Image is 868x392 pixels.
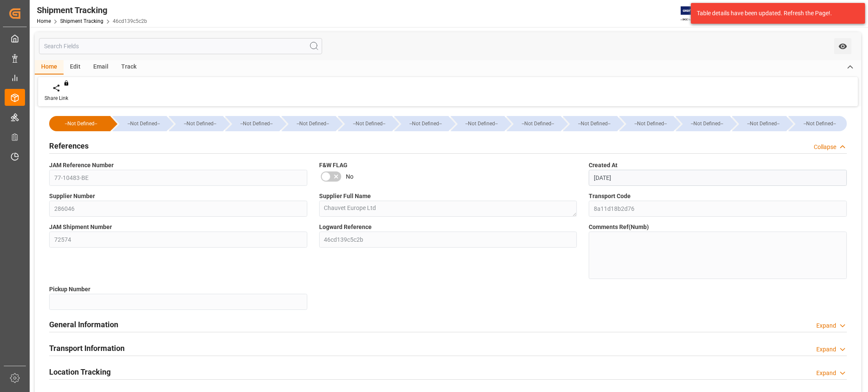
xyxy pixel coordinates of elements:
[589,223,649,232] span: Comments Ref(Numb)
[58,116,104,131] div: --Not Defined--
[64,60,87,75] div: Edit
[177,116,223,131] div: --Not Defined--
[87,60,115,75] div: Email
[571,116,617,131] div: --Not Defined--
[49,285,90,294] span: Pickup Number
[676,116,730,131] div: --Not Defined--
[115,60,143,75] div: Track
[319,192,371,201] span: Supplier Full Name
[816,321,836,330] div: Expand
[37,4,147,17] div: Shipment Tracking
[834,38,851,54] button: open menu
[39,38,322,54] input: Search Fields
[49,223,112,232] span: JAM Shipment Number
[563,116,617,131] div: --Not Defined--
[589,161,618,170] span: Created At
[225,116,279,131] div: --Not Defined--
[403,116,448,131] div: --Not Defined--
[740,116,786,131] div: --Not Defined--
[684,116,730,131] div: --Not Defined--
[619,116,673,131] div: --Not Defined--
[589,170,847,186] input: DD.MM.YYYY
[121,116,167,131] div: --Not Defined--
[589,192,631,201] span: Transport Code
[49,366,111,378] h2: Location Tracking
[234,116,279,131] div: --Not Defined--
[319,161,348,170] span: F&W FLAG
[49,116,110,131] div: --Not Defined--
[169,116,223,131] div: --Not Defined--
[35,60,64,75] div: Home
[346,172,353,181] span: No
[816,345,836,354] div: Expand
[816,369,836,378] div: Expand
[49,319,118,330] h2: General Information
[459,116,505,131] div: --Not Defined--
[814,143,836,152] div: Collapse
[451,116,505,131] div: --Not Defined--
[319,223,372,232] span: Logward Reference
[506,116,561,131] div: --Not Defined--
[697,9,853,18] div: Table details have been updated. Refresh the Page!.
[49,140,89,152] h2: References
[49,342,125,354] h2: Transport Information
[37,18,51,24] a: Home
[797,116,843,131] div: --Not Defined--
[732,116,786,131] div: --Not Defined--
[346,116,392,131] div: --Not Defined--
[281,116,336,131] div: --Not Defined--
[394,116,448,131] div: --Not Defined--
[319,201,577,217] textarea: Chauvet Europe Ltd
[515,116,561,131] div: --Not Defined--
[49,161,114,170] span: JAM Reference Number
[628,116,673,131] div: --Not Defined--
[788,116,847,131] div: --Not Defined--
[49,192,95,201] span: Supplier Number
[338,116,392,131] div: --Not Defined--
[60,18,103,24] a: Shipment Tracking
[112,116,167,131] div: --Not Defined--
[681,6,710,21] img: Exertis%20JAM%20-%20Email%20Logo.jpg_1722504956.jpg
[290,116,336,131] div: --Not Defined--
